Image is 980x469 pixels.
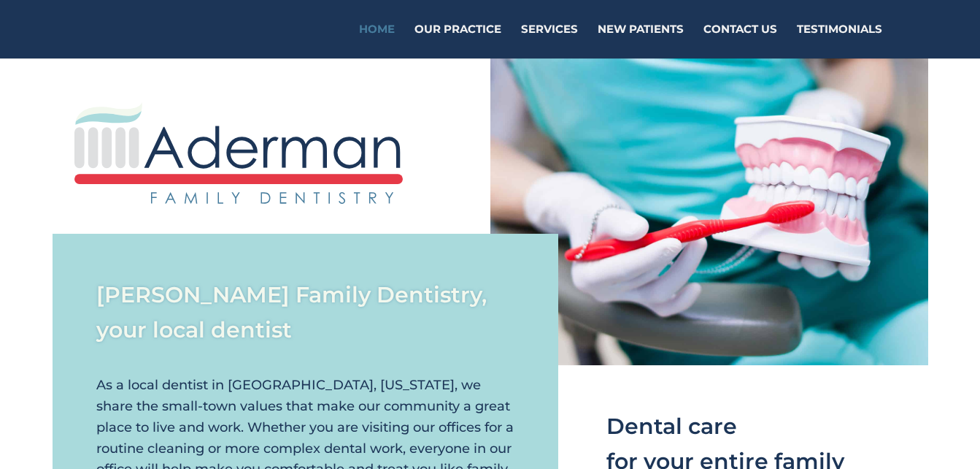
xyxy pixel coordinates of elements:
[74,102,403,204] img: aderman-logo-full-color-on-transparent-vector
[521,24,578,58] a: Services
[598,24,684,58] a: New Patients
[797,24,882,58] a: Testimonials
[703,24,777,58] a: Contact Us
[414,24,501,58] a: Our Practice
[359,24,395,58] a: Home
[96,278,515,355] h2: [PERSON_NAME] Family Dentistry, your local dentist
